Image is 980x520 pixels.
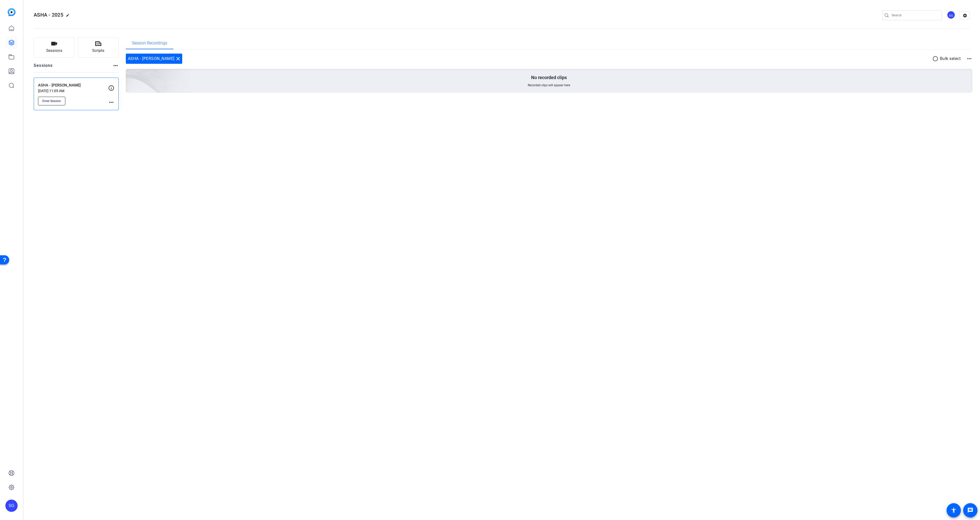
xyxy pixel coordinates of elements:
[34,12,63,18] span: ASHA - 2025
[932,56,940,62] mat-icon: radio_button_unchecked
[113,63,119,69] mat-icon: more_horiz
[528,83,570,87] span: Recorded clips will appear here
[940,56,961,62] p: Bulk select
[46,48,62,54] span: Sessions
[78,37,119,57] button: Scripts
[531,75,567,81] p: No recorded clips
[69,18,190,129] img: embarkstudio-empty-session.png
[108,99,114,105] mat-icon: more_horiz
[92,48,104,54] span: Scripts
[132,41,167,45] span: Session Recordings
[951,507,957,513] mat-icon: accessibility
[175,56,181,62] mat-icon: close
[38,97,65,105] button: Enter Session
[34,63,53,72] h2: Sessions
[34,37,75,57] button: Sessions
[126,54,182,64] div: ASHA - [PERSON_NAME]
[42,99,61,103] span: Enter Session
[38,82,108,88] p: ASHA - [PERSON_NAME]
[947,11,955,19] div: SG
[947,11,956,20] ngx-avatar: Scott Grant
[966,56,972,62] mat-icon: more_horiz
[960,12,970,19] mat-icon: settings
[892,12,938,18] input: Search
[38,89,108,93] p: [DATE] 11:05 AM
[8,8,16,16] img: blue-gradient.svg
[66,14,72,20] mat-icon: edit
[967,507,973,513] mat-icon: message
[5,500,18,512] div: SG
